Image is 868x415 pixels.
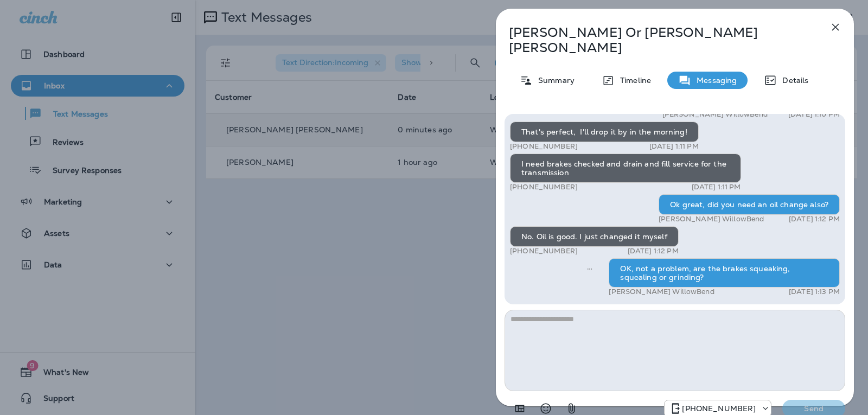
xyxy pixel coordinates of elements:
span: Sent [587,263,592,273]
p: [DATE] 1:11 PM [692,183,741,191]
p: Summary [533,76,575,85]
p: [PERSON_NAME] WillowBend [659,215,764,224]
p: [PHONE_NUMBER] [510,183,578,191]
p: [PERSON_NAME] Or [PERSON_NAME] [PERSON_NAME] [509,25,805,55]
div: OK, not a problem, are the brakes squeaking, squealing or grinding? [609,258,840,288]
p: [PERSON_NAME] WillowBend [662,110,768,119]
p: [DATE] 1:11 PM [649,142,699,151]
p: [DATE] 1:10 PM [788,110,840,119]
div: That's perfect, I'll drop it by in the morning! [510,122,699,142]
div: I need brakes checked and drain and fill service for the transmission [510,154,741,183]
div: +1 (813) 497-4455 [665,402,771,415]
p: [PHONE_NUMBER] [682,404,756,413]
p: Messaging [691,76,737,85]
div: Ok great, did you need an oil change also? [659,194,840,215]
p: [PHONE_NUMBER] [510,247,578,256]
p: [DATE] 1:12 PM [789,215,840,224]
div: No. Oil is good. I just changed it myself [510,226,679,247]
p: [DATE] 1:12 PM [628,247,679,256]
p: [PHONE_NUMBER] [510,142,578,151]
p: Details [777,76,808,85]
p: [DATE] 1:13 PM [789,288,840,296]
p: Timeline [615,76,651,85]
p: [PERSON_NAME] WillowBend [609,288,714,296]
